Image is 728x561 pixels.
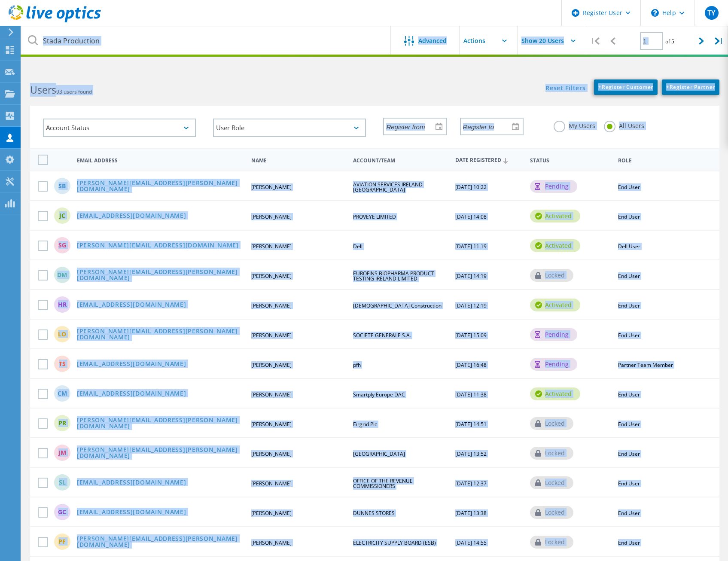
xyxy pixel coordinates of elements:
[618,509,640,517] span: End User
[530,447,573,460] div: locked
[618,421,640,428] span: End User
[353,361,361,369] span: pfh
[618,539,640,546] span: End User
[77,242,239,250] a: [PERSON_NAME][EMAIL_ADDRESS][DOMAIN_NAME]
[213,119,366,137] div: User Role
[353,213,396,220] span: PROVEYE LIMITED
[455,509,487,517] span: [DATE] 13:38
[666,83,670,91] b: +
[545,85,585,92] a: Reset Filters
[251,539,292,546] span: [PERSON_NAME]
[58,539,66,545] span: PF
[251,158,346,163] span: Name
[455,480,487,487] span: [DATE] 12:37
[251,183,292,191] span: [PERSON_NAME]
[461,118,517,134] input: Register to
[353,509,395,517] span: DUNNES STORES
[594,79,658,95] a: +Register Customer
[353,181,423,193] span: AVIATION SERVICES IRELAND [GEOGRAPHIC_DATA]
[530,210,580,223] div: activated
[618,450,640,457] span: End User
[455,302,487,309] span: [DATE] 12:19
[618,183,640,191] span: End User
[77,417,244,430] a: [PERSON_NAME][EMAIL_ADDRESS][PERSON_NAME][DOMAIN_NAME]
[9,18,101,24] a: Live Optics Dashboard
[530,158,611,163] span: Status
[666,83,715,91] span: Register Partner
[251,361,292,369] span: [PERSON_NAME]
[618,391,640,398] span: End User
[353,302,442,309] span: [DEMOGRAPHIC_DATA] Construction
[530,239,580,252] div: activated
[251,272,292,280] span: [PERSON_NAME]
[251,480,292,487] span: [PERSON_NAME]
[455,332,487,339] span: [DATE] 15:09
[43,119,196,137] div: Account Status
[353,450,405,457] span: [GEOGRAPHIC_DATA]
[58,242,66,248] span: SG
[77,269,244,282] a: [PERSON_NAME][EMAIL_ADDRESS][PERSON_NAME][DOMAIN_NAME]
[58,331,66,337] span: LO
[58,450,66,456] span: JM
[530,536,573,549] div: locked
[30,83,56,97] b: Users
[455,243,487,250] span: [DATE] 11:19
[77,158,244,163] span: Email Address
[59,361,66,367] span: TS
[455,158,523,163] span: Date Registered
[418,38,447,44] span: Advanced
[77,509,186,516] a: [EMAIL_ADDRESS][DOMAIN_NAME]
[455,213,487,220] span: [DATE] 14:08
[21,26,391,56] input: Search users by name, email, company, etc.
[455,272,487,280] span: [DATE] 14:19
[530,476,573,489] div: locked
[251,450,292,457] span: [PERSON_NAME]
[353,158,448,163] span: Account/Team
[77,536,244,549] a: [PERSON_NAME][EMAIL_ADDRESS][PERSON_NAME][DOMAIN_NAME]
[251,332,292,339] span: [PERSON_NAME]
[618,213,640,220] span: End User
[530,387,580,400] div: activated
[77,447,244,460] a: [PERSON_NAME][EMAIL_ADDRESS][PERSON_NAME][DOMAIN_NAME]
[455,450,487,457] span: [DATE] 13:52
[77,361,186,368] a: [EMAIL_ADDRESS][DOMAIN_NAME]
[59,213,65,219] span: JC
[251,243,292,250] span: [PERSON_NAME]
[707,9,715,16] span: TY
[598,83,653,91] span: Register Customer
[251,421,292,428] span: [PERSON_NAME]
[618,302,640,309] span: End User
[618,272,640,280] span: End User
[251,213,292,220] span: [PERSON_NAME]
[251,302,292,309] span: [PERSON_NAME]
[586,26,604,56] div: |
[618,480,640,487] span: End User
[58,390,67,396] span: cm
[530,180,577,193] div: pending
[598,83,602,91] b: +
[710,26,728,56] div: |
[58,420,66,426] span: PR
[77,479,186,487] a: [EMAIL_ADDRESS][DOMAIN_NAME]
[455,539,487,546] span: [DATE] 14:55
[77,302,186,309] a: [EMAIL_ADDRESS][DOMAIN_NAME]
[384,118,440,134] input: Register from
[554,121,595,129] label: My Users
[530,269,573,282] div: locked
[455,183,487,191] span: [DATE] 10:22
[58,183,66,189] span: SB
[530,328,577,341] div: pending
[56,88,92,95] span: 93 users found
[59,479,66,485] span: SL
[665,38,674,45] span: of 5
[455,421,487,428] span: [DATE] 14:51
[353,421,377,428] span: Eirgrid Plc
[530,506,573,519] div: locked
[77,390,186,398] a: [EMAIL_ADDRESS][DOMAIN_NAME]
[662,79,719,95] a: +Register Partner
[530,299,580,311] div: activated
[77,213,186,220] a: [EMAIL_ADDRESS][DOMAIN_NAME]
[353,243,362,250] span: Dell
[618,332,640,339] span: End User
[455,391,487,398] span: [DATE] 11:38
